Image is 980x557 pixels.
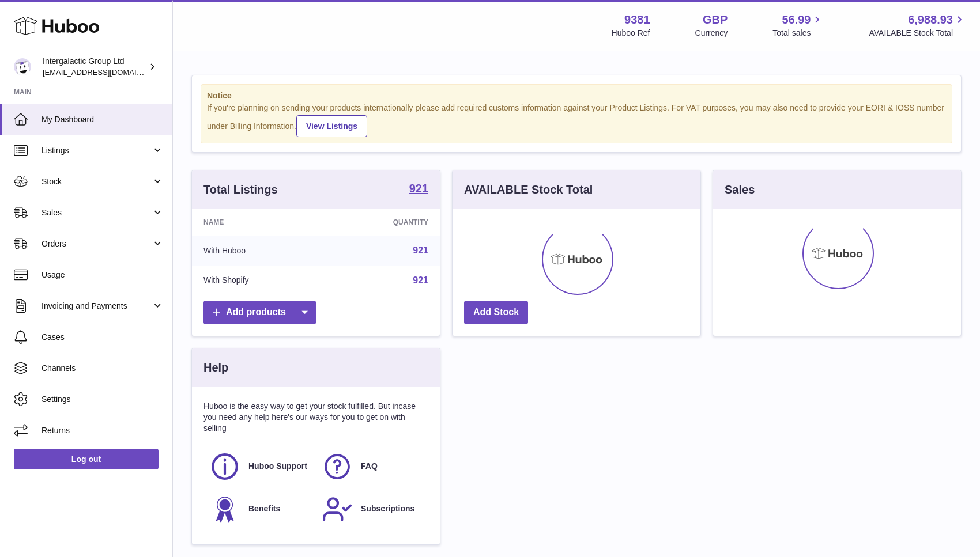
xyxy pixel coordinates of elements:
span: Settings [42,394,164,405]
a: 921 [413,275,428,285]
a: FAQ [322,451,423,482]
a: 921 [413,245,428,255]
p: Huboo is the easy way to get your stock fulfilled. But incase you need any help here's our ways f... [203,401,428,434]
a: Huboo Support [209,451,310,482]
span: Benefits [248,503,280,514]
a: 921 [409,183,428,196]
span: Listings [42,145,152,156]
div: Intergalactic Group Ltd [43,56,146,78]
span: Usage [42,270,164,281]
h3: Total Listings [203,182,278,198]
strong: Notice [207,90,946,101]
span: My Dashboard [42,114,164,125]
h3: Help [203,360,228,376]
a: Add products [203,301,316,324]
img: info@junglistnetwork.com [14,58,31,75]
span: AVAILABLE Stock Total [869,28,966,39]
td: With Huboo [192,236,326,266]
span: Cases [42,332,164,343]
span: [EMAIL_ADDRESS][DOMAIN_NAME] [43,67,169,77]
span: Invoicing and Payments [42,301,152,312]
span: Huboo Support [248,461,307,472]
a: Add Stock [464,301,528,324]
th: Quantity [326,209,440,236]
div: If you're planning on sending your products internationally please add required customs informati... [207,103,946,137]
span: 6,988.93 [908,12,953,28]
a: Subscriptions [322,494,423,525]
span: Orders [42,238,152,249]
div: Huboo Ref [612,28,650,39]
span: FAQ [361,461,378,472]
th: Name [192,209,326,236]
a: Log out [14,449,159,469]
h3: Sales [725,182,755,198]
span: Total sales [772,28,824,39]
span: 56.99 [782,12,811,28]
span: Subscriptions [361,503,414,514]
h3: AVAILABLE Stock Total [464,182,593,198]
strong: 9381 [624,12,650,28]
a: Benefits [209,494,310,525]
div: Currency [695,28,728,39]
span: Channels [42,363,164,374]
span: Stock [42,176,152,187]
a: 6,988.93 AVAILABLE Stock Total [869,12,966,39]
td: With Shopify [192,266,326,295]
strong: 921 [409,183,428,194]
strong: GBP [703,12,728,28]
a: 56.99 Total sales [772,12,824,39]
span: Sales [42,207,152,218]
span: Returns [42,425,164,436]
a: View Listings [296,115,367,137]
